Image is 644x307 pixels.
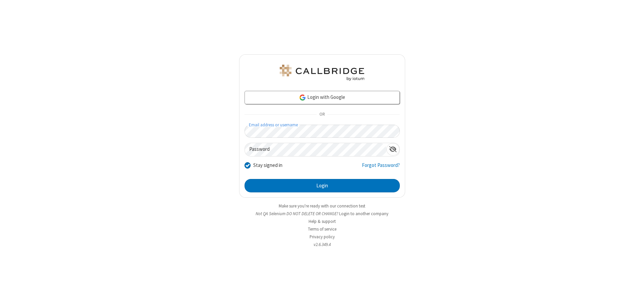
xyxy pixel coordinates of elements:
img: QA Selenium DO NOT DELETE OR CHANGE [278,65,366,81]
a: Forgot Password? [362,162,400,174]
li: Not QA Selenium DO NOT DELETE OR CHANGE? [239,210,405,217]
span: OR [317,110,327,119]
img: google-icon.png [299,94,306,101]
label: Stay signed in [253,162,282,169]
button: Login [245,179,400,192]
a: Privacy policy [310,234,335,240]
li: v2.6.349.4 [239,241,405,248]
input: Password [245,143,386,156]
a: Login with Google [245,91,400,104]
a: Make sure you're ready with our connection test [279,203,365,209]
input: Email address or username [245,125,400,138]
div: Show password [386,143,399,156]
button: Login to another company [339,210,388,217]
a: Help & support [309,219,336,224]
a: Terms of service [308,226,336,232]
